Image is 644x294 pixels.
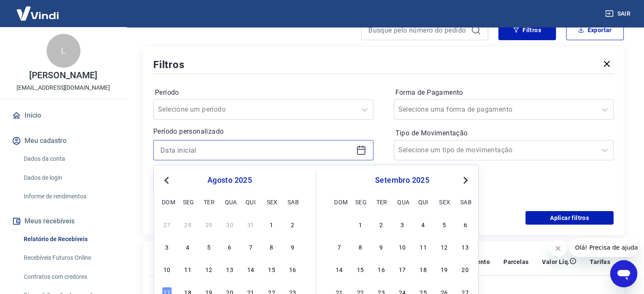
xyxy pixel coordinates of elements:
[610,260,637,287] iframe: Botão para abrir a janela de mensagens
[246,242,256,252] div: Choose quinta-feira, 7 de agosto de 2025
[503,258,528,266] p: Parcelas
[395,128,612,138] label: Tipo de Movimentação
[10,0,65,26] img: Vindi
[542,258,569,266] p: Valor Líq.
[397,242,407,252] div: Choose quarta-feira, 10 de setembro de 2025
[10,106,116,125] a: Início
[570,238,637,257] iframe: Mensagem da empresa
[29,71,97,80] p: [PERSON_NAME]
[20,268,116,286] a: Contratos com credores
[395,88,612,98] label: Forma de Pagamento
[160,175,299,185] div: agosto 2025
[439,197,449,207] div: sex
[183,264,193,275] div: Choose segunda-feira, 11 de agosto de 2025
[460,219,470,229] div: Choose sábado, 6 de setembro de 2025
[376,197,386,207] div: ter
[183,242,193,252] div: Choose segunda-feira, 4 de agosto de 2025
[334,264,344,275] div: Choose domingo, 14 de setembro de 2025
[10,212,116,231] button: Meus recebíveis
[397,219,407,229] div: Choose quarta-feira, 3 de setembro de 2025
[204,219,214,229] div: Choose terça-feira, 29 de julho de 2025
[20,188,116,205] a: Informe de rendimentos
[333,175,472,185] div: setembro 2025
[439,219,449,229] div: Choose sexta-feira, 5 de setembro de 2025
[20,231,116,248] a: Relatório de Recebíveis
[439,264,449,275] div: Choose sexta-feira, 19 de setembro de 2025
[17,83,110,92] p: [EMAIL_ADDRESS][DOMAIN_NAME]
[224,264,235,275] div: Choose quarta-feira, 13 de agosto de 2025
[376,242,386,252] div: Choose terça-feira, 9 de setembro de 2025
[5,6,71,13] span: Olá! Precisa de ajuda?
[525,211,614,225] button: Aplicar filtros
[162,197,172,207] div: dom
[376,264,386,275] div: Choose terça-feira, 16 de setembro de 2025
[204,197,214,207] div: ter
[161,175,171,185] button: Previous Month
[460,242,470,252] div: Choose sábado, 13 de setembro de 2025
[246,264,256,275] div: Choose quinta-feira, 14 de agosto de 2025
[224,197,235,207] div: qua
[266,219,276,229] div: Choose sexta-feira, 1 de agosto de 2025
[550,240,567,257] iframe: Fechar mensagem
[287,264,298,275] div: Choose sábado, 16 de agosto de 2025
[246,197,256,207] div: qui
[460,264,470,275] div: Choose sábado, 20 de setembro de 2025
[224,219,235,229] div: Choose quarta-feira, 30 de julho de 2025
[287,242,298,252] div: Choose sábado, 9 de agosto de 2025
[368,24,467,36] input: Busque pelo número do pedido
[566,20,624,40] button: Exportar
[20,150,116,168] a: Dados da conta
[10,132,116,150] button: Meu cadastro
[224,242,235,252] div: Choose quarta-feira, 6 de agosto de 2025
[266,242,276,252] div: Choose sexta-feira, 8 de agosto de 2025
[287,219,298,229] div: Choose sábado, 2 de agosto de 2025
[418,219,428,229] div: Choose quinta-feira, 4 de setembro de 2025
[20,169,116,187] a: Dados de login
[418,242,428,252] div: Choose quinta-feira, 11 de setembro de 2025
[334,219,344,229] div: Choose domingo, 31 de agosto de 2025
[204,264,214,275] div: Choose terça-feira, 12 de agosto de 2025
[460,175,470,185] button: Next Month
[355,197,365,207] div: seg
[47,34,80,68] div: L
[418,264,428,275] div: Choose quinta-feira, 18 de setembro de 2025
[162,242,172,252] div: Choose domingo, 3 de agosto de 2025
[246,219,256,229] div: Choose quinta-feira, 31 de julho de 2025
[183,219,193,229] div: Choose segunda-feira, 28 de julho de 2025
[418,197,428,207] div: qui
[183,197,193,207] div: seg
[162,219,172,229] div: Choose domingo, 27 de julho de 2025
[355,264,365,275] div: Choose segunda-feira, 15 de setembro de 2025
[204,242,214,252] div: Choose terça-feira, 5 de agosto de 2025
[603,6,634,22] button: Sair
[460,197,470,207] div: sab
[266,264,276,275] div: Choose sexta-feira, 15 de agosto de 2025
[498,20,556,40] button: Filtros
[20,249,116,267] a: Recebíveis Futuros Online
[334,242,344,252] div: Choose domingo, 7 de setembro de 2025
[266,197,276,207] div: sex
[160,144,353,157] input: Data inicial
[397,197,407,207] div: qua
[155,88,372,98] label: Período
[590,258,610,266] p: Tarifas
[376,219,386,229] div: Choose terça-feira, 2 de setembro de 2025
[162,264,172,275] div: Choose domingo, 10 de agosto de 2025
[287,197,298,207] div: sab
[334,197,344,207] div: dom
[439,242,449,252] div: Choose sexta-feira, 12 de setembro de 2025
[153,126,373,137] p: Período personalizado
[153,58,185,71] h5: Filtros
[355,219,365,229] div: Choose segunda-feira, 1 de setembro de 2025
[397,264,407,275] div: Choose quarta-feira, 17 de setembro de 2025
[355,242,365,252] div: Choose segunda-feira, 8 de setembro de 2025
